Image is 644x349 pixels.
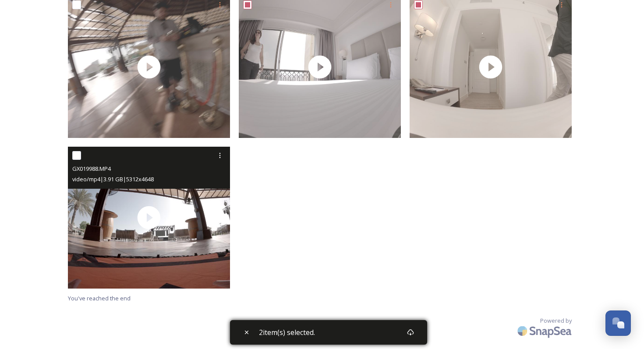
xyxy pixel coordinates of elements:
span: video/mp4 | 3.91 GB | 5312 x 4648 [72,175,154,183]
span: You've reached the end [68,294,131,302]
span: 2 item(s) selected. [259,327,315,338]
span: Powered by [540,317,572,325]
img: thumbnail [68,147,230,289]
button: Open Chat [605,310,631,336]
img: SnapSea Logo [515,321,576,341]
span: GX019988.MP4 [72,165,111,173]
